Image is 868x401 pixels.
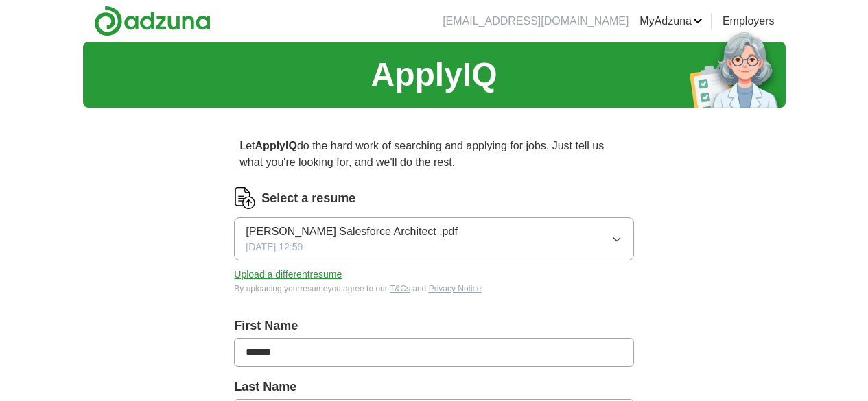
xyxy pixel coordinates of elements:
[443,13,629,29] li: [EMAIL_ADDRESS][DOMAIN_NAME]
[94,5,211,36] img: Adzuna logo
[234,317,633,335] label: First Name
[234,267,342,282] button: Upload a differentresume
[390,284,410,293] a: T&Cs
[234,282,633,295] div: By uploading your resume you agree to our and .
[429,284,482,293] a: Privacy Notice
[234,132,633,176] p: Let do the hard work of searching and applying for jobs. Just tell us what you're looking for, an...
[246,240,303,254] span: [DATE] 12:59
[640,13,703,29] a: MyAdzuna
[723,13,775,29] a: Employers
[234,217,633,260] button: [PERSON_NAME] Salesforce Architect .pdf[DATE] 12:59
[246,223,458,240] span: [PERSON_NAME] Salesforce Architect .pdf
[261,189,355,208] label: Select a resume
[234,378,633,396] label: Last Name
[255,140,297,151] strong: ApplyIQ
[371,50,497,99] h1: ApplyIQ
[234,187,256,209] img: CV Icon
